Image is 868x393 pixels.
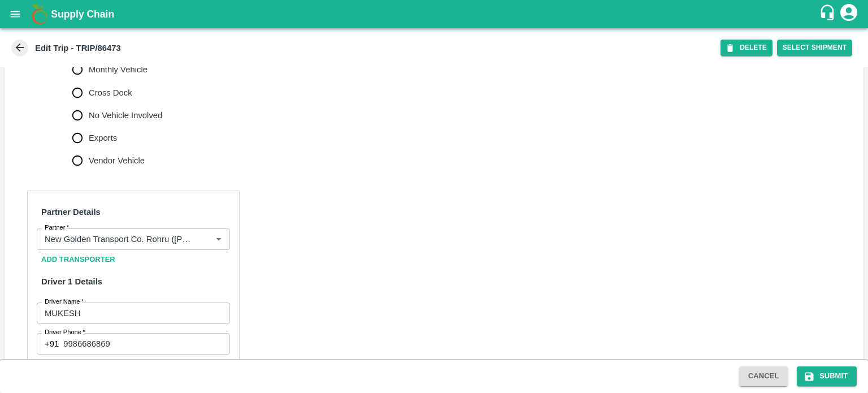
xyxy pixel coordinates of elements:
[41,208,101,217] strong: Partner Details
[40,232,193,247] input: Select Partner
[9,13,72,172] h6: Trip Category
[89,63,147,76] span: Monthly Vehicle
[89,109,162,122] span: No Vehicle Involved
[51,6,819,22] a: Supply Chain
[211,232,226,247] button: Open
[37,250,120,270] button: Add Transporter
[89,132,117,144] span: Exports
[28,3,51,25] img: logo
[45,223,69,232] label: Partner
[777,40,852,56] button: Select Shipment
[45,338,59,350] p: +91
[2,1,28,27] button: open drawer
[45,297,84,306] label: Driver Name
[45,328,85,337] label: Driver Phone
[89,87,132,99] span: Cross Dock
[739,366,788,386] button: Cancel
[839,2,859,26] div: account of current user
[51,8,114,20] b: Supply Chain
[41,277,102,286] strong: Driver 1 Details
[89,154,145,167] span: Vendor Vehicle
[35,44,121,53] b: Edit Trip - TRIP/86473
[819,4,839,24] div: customer-support
[721,40,772,56] button: DELETE
[72,13,172,172] div: trip_category
[797,366,857,386] button: Submit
